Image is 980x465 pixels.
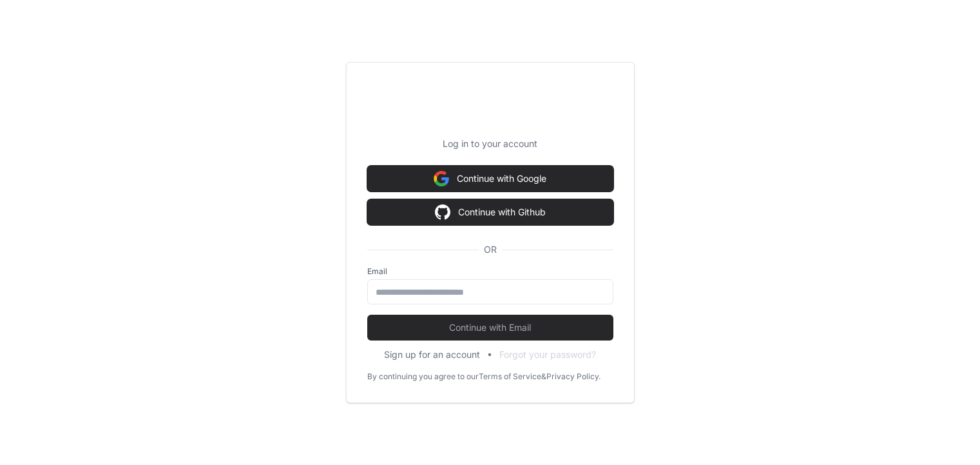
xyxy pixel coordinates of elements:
button: Continue with Github [367,199,613,225]
a: Privacy Policy. [546,371,600,382]
span: Continue with Email [367,321,613,334]
button: Sign up for an account [384,348,480,361]
button: Forgot your password? [499,348,596,361]
button: Continue with Google [367,166,613,192]
div: & [541,371,546,382]
p: Log in to your account [367,137,613,150]
label: Email [367,266,613,277]
button: Continue with Email [367,315,613,341]
a: Terms of Service [479,371,541,382]
span: OR [479,243,502,256]
div: By continuing you agree to our [367,371,479,382]
img: Sign in with google [435,199,450,225]
img: Sign in with google [434,166,449,192]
